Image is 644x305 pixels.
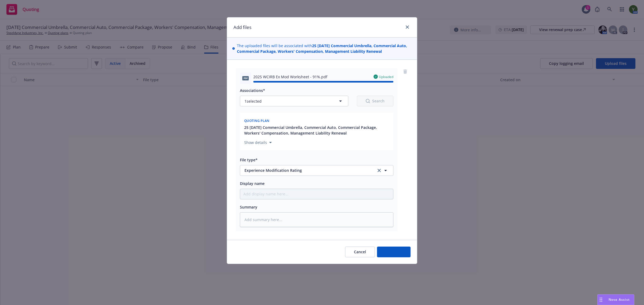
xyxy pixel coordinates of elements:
button: 25 [DATE] Commercial Umbrella, Commercial Auto, Commercial Package, Workers' Compensation, Manage... [244,125,390,136]
input: Add display name here... [240,189,393,199]
span: Add files [386,249,402,254]
h1: Add files [233,24,251,31]
span: The uploaded files will be associated with [237,43,412,54]
button: Cancel [345,247,375,257]
button: Nova Assist [597,294,634,305]
span: Quoting plan [244,118,269,123]
a: remove [402,68,408,75]
span: pdf [242,76,249,80]
div: Drag to move [598,295,604,305]
span: Summary [240,204,257,210]
span: Experience Modification Rating [244,168,369,173]
span: File type* [240,157,258,162]
span: Nova Assist [609,297,630,302]
span: 1 selected [244,98,262,104]
span: Associations* [240,88,265,93]
button: 1selected [240,96,348,106]
span: Display name [240,181,265,186]
strong: 25 [DATE] Commercial Umbrella, Commercial Auto, Commercial Package, Workers' Compensation, Manage... [237,43,407,54]
a: clear selection [376,167,382,174]
button: Experience Modification Ratingclear selection [240,165,393,176]
a: close [404,24,411,30]
button: Add files [377,247,411,257]
button: Show details [242,139,274,146]
span: Uploaded [379,75,393,79]
span: 2025 WCIRB Ex Mod Worksheet - 91%.pdf [253,74,327,80]
span: Cancel [354,249,366,254]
